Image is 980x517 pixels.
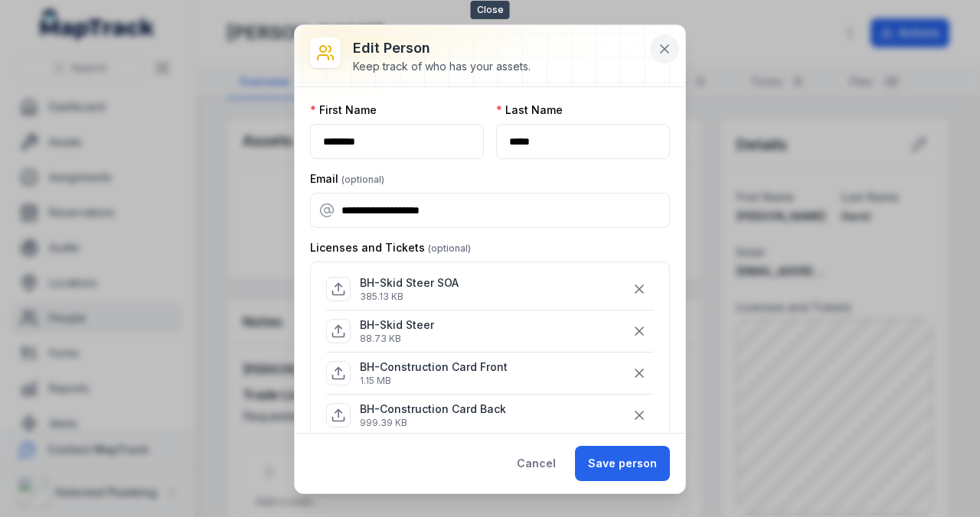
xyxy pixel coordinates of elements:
label: Email [310,171,384,187]
p: 385.13 KB [360,291,459,303]
label: Licenses and Tickets [310,240,471,255]
p: BH-Skid Steer [360,317,434,333]
p: BH-Skid Steer SOA [360,275,459,291]
h3: Edit person [353,37,531,59]
p: BH-Construction Card Front [360,359,508,375]
p: 1.15 MB [360,375,508,387]
p: 999.39 KB [360,417,506,429]
span: Close [471,1,510,19]
label: Last Name [496,102,563,118]
button: Cancel [504,446,569,481]
p: BH-Construction Card Back [360,402,506,417]
div: Keep track of who has your assets. [353,59,531,74]
label: First Name [310,102,377,118]
p: 88.73 KB [360,333,434,345]
button: Save person [575,446,670,481]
